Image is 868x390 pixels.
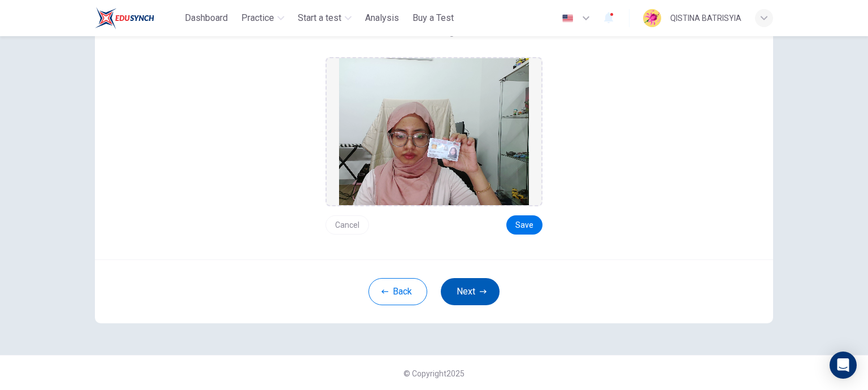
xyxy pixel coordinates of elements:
[325,215,369,235] button: Cancel
[237,8,289,28] button: Practice
[185,11,228,25] span: Dashboard
[180,8,232,28] button: Dashboard
[241,11,274,25] span: Practice
[643,9,661,27] img: Profile picture
[506,215,542,235] button: Save
[670,11,741,25] div: QISTINA BATRISYIA
[561,14,575,23] img: en
[830,352,857,379] div: Open Intercom Messenger
[403,369,465,378] span: © Copyright 2025
[293,8,356,28] button: Start a test
[95,7,180,29] a: ELTC logo
[95,7,154,29] img: ELTC logo
[408,8,458,28] button: Buy a Test
[298,11,341,25] span: Start a test
[339,58,529,205] img: preview screemshot
[441,278,500,305] button: Next
[365,11,399,25] span: Analysis
[368,278,427,305] button: Back
[413,11,454,25] span: Buy a Test
[361,8,403,28] button: Analysis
